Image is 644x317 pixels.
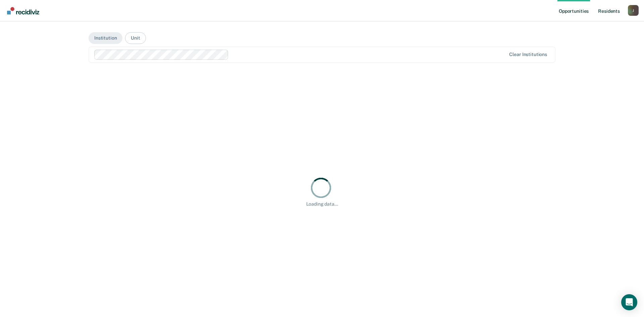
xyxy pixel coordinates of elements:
button: Institution [89,32,122,44]
img: Recidiviz [7,7,39,14]
div: Clear institutions [509,52,547,57]
div: Open Intercom Messenger [621,294,637,310]
button: Profile dropdown button [628,5,639,16]
button: Unit [125,32,146,44]
div: J [628,5,639,16]
div: Loading data... [306,201,338,207]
